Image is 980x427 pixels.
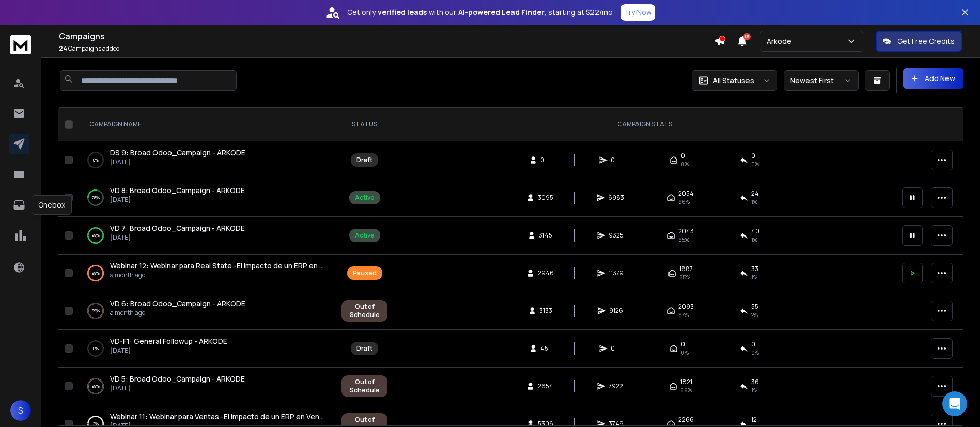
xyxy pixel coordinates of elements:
span: 3133 [539,307,552,315]
a: VD 6: Broad Odoo_Campaign - ARKODE [110,298,245,309]
p: 0 % [93,343,99,354]
p: Campaigns added [59,44,714,53]
span: Webinar 12: Webinar para Real State -El impacto de un ERP en la operacion de empresas de real est... [110,261,490,271]
span: 0 [681,152,685,160]
span: 45 [540,344,551,353]
a: DS 9: Broad Odoo_Campaign - ARKODE [110,148,245,158]
div: Onebox [32,195,72,215]
button: Try Now [621,4,655,21]
td: 0%DS 9: Broad Odoo_Campaign - ARKODE[DATE] [77,141,335,179]
div: Out of Schedule [347,303,382,319]
span: 1821 [680,378,692,386]
span: 7922 [609,382,623,390]
p: 99 % [92,381,100,391]
a: VD 7: Broad Odoo_Campaign - ARKODE [110,223,245,233]
span: 0 [681,340,685,349]
span: 67 % [678,311,689,319]
p: a month ago [110,309,245,317]
a: VD-F1: General Followup - ARKODE [110,336,227,346]
p: [DATE] [110,233,245,242]
span: DS 9: Broad Odoo_Campaign - ARKODE [110,148,245,157]
p: Get only with our starting at $22/mo [347,7,613,18]
span: 24 [59,44,67,53]
p: Arkode [767,36,796,46]
span: 3095 [538,194,553,202]
h1: Campaigns [59,30,714,42]
th: STATUS [335,108,394,141]
span: 65 % [679,273,690,281]
span: 24 [751,189,759,198]
p: [DATE] [110,346,227,355]
span: 12 [751,416,757,424]
div: Paused [353,269,377,277]
span: 1 % [751,273,757,281]
span: 66 % [678,198,690,206]
span: 33 [751,265,758,273]
th: CAMPAIGN STATS [394,108,896,141]
span: 0 [611,344,621,353]
button: S [10,400,31,421]
span: VD 8: Broad Odoo_Campaign - ARKODE [110,185,245,195]
span: 55 [751,303,758,311]
strong: verified leads [378,7,427,18]
span: 3145 [539,231,552,240]
td: 0%VD-F1: General Followup - ARKODE[DATE] [77,330,335,368]
button: Add New [903,68,963,89]
td: 99%VD 7: Broad Odoo_Campaign - ARKODE[DATE] [77,217,335,255]
span: 0% [751,160,759,168]
p: 99 % [92,268,100,278]
span: 36 [751,378,759,386]
p: a month ago [110,271,325,279]
span: 2043 [678,227,694,235]
span: 2266 [678,416,694,424]
p: [DATE] [110,384,245,392]
p: 28 % [92,193,100,203]
a: Webinar 11: Webinar para Ventas -El impacto de un ERP en Ventas -ARKODE [110,412,325,422]
span: 65 % [678,235,689,244]
span: 1 % [751,198,757,206]
div: Out of Schedule [347,378,382,394]
td: 99%Webinar 12: Webinar para Real State -El impacto de un ERP en la operacion de empresas de real ... [77,255,335,292]
span: 40 [751,227,759,235]
span: 1 % [751,386,757,394]
span: 11379 [609,269,624,277]
span: 0 [751,340,755,349]
p: Try Now [624,7,652,18]
button: Newest First [784,70,859,91]
p: All Statuses [713,75,754,86]
a: VD 5: Broad Odoo_Campaign - ARKODE [110,374,245,384]
span: 2946 [538,269,554,277]
span: 1 % [751,235,757,244]
span: 6983 [608,194,624,202]
p: [DATE] [110,196,245,204]
span: 2 % [751,311,758,319]
span: 1887 [679,265,693,273]
div: Open Intercom Messenger [942,391,967,416]
span: VD 5: Broad Odoo_Campaign - ARKODE [110,374,245,384]
p: Get Free Credits [897,36,955,46]
span: 15 [743,33,751,40]
th: CAMPAIGN NAME [77,108,335,141]
span: 2054 [678,189,694,198]
span: 2093 [678,303,694,311]
a: Webinar 12: Webinar para Real State -El impacto de un ERP en la operacion de empresas de real est... [110,261,325,271]
p: 99 % [92,306,100,316]
span: Webinar 11: Webinar para Ventas -El impacto de un ERP en Ventas -ARKODE [110,412,364,421]
td: 99%VD 5: Broad Odoo_Campaign - ARKODE[DATE] [77,368,335,405]
span: 2654 [538,382,553,390]
img: logo [10,35,31,54]
p: 0 % [93,155,99,165]
span: 0% [751,349,759,357]
td: 28%VD 8: Broad Odoo_Campaign - ARKODE[DATE] [77,179,335,217]
a: VD 8: Broad Odoo_Campaign - ARKODE [110,185,245,196]
span: 9325 [609,231,624,240]
span: VD 6: Broad Odoo_Campaign - ARKODE [110,298,245,308]
span: 0 [611,156,621,164]
span: 0 [751,152,755,160]
td: 99%VD 6: Broad Odoo_Campaign - ARKODEa month ago [77,292,335,330]
div: Draft [356,156,372,164]
p: [DATE] [110,158,245,166]
strong: AI-powered Lead Finder, [458,7,546,18]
